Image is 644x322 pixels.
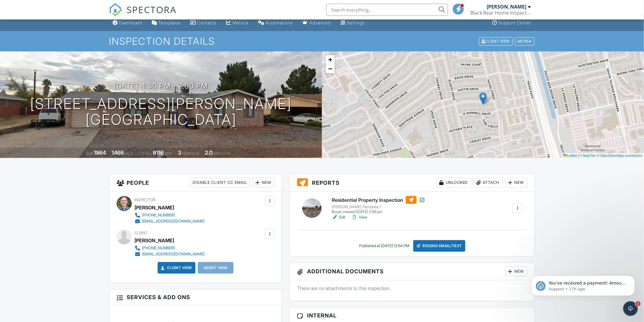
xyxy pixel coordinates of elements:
[359,243,410,248] div: Published at [DATE] 12:54 PM
[300,17,333,29] a: Advanced
[214,151,231,156] span: bathrooms
[332,214,345,220] a: Edit
[580,154,596,157] a: © MapTiler
[233,20,248,25] div: Metrics
[135,236,174,245] div: [PERSON_NAME]
[499,20,531,25] div: Support Center
[183,151,199,156] span: bedrooms
[142,213,175,218] div: [PHONE_NUMBER]
[142,219,205,224] div: [EMAIL_ADDRESS][DOMAIN_NAME]
[153,149,164,156] div: 9116
[197,20,216,25] div: Contacts
[224,17,251,29] a: Metrics
[266,20,293,25] div: Automations
[474,178,503,187] div: Attach
[109,174,282,191] h3: People
[190,178,250,187] div: Disable Client CC Email
[487,4,527,10] div: [PERSON_NAME]
[326,4,448,16] input: Search everything...
[178,149,182,156] div: 3
[127,3,177,16] span: SPECTORA
[490,17,534,29] a: Support Center
[623,301,638,316] iframe: Intercom live chat
[290,174,535,191] h3: Reports
[310,20,331,25] div: Advanced
[139,151,152,156] span: Lot Size
[110,17,145,29] a: Dashboard
[158,20,180,25] div: Templates
[142,252,205,257] div: [EMAIL_ADDRESS][DOMAIN_NAME]
[347,20,365,25] div: Settings
[205,149,213,156] div: 2.0
[142,246,175,250] div: [PHONE_NUMBER]
[109,289,282,305] h3: Services & Add ons
[135,251,205,257] a: [EMAIL_ADDRESS][DOMAIN_NAME]
[470,10,531,16] div: Black Bear Home Inspections
[135,231,148,235] span: Client
[326,55,335,64] a: Zoom in
[160,265,192,271] a: Client View
[515,37,535,45] div: More
[30,96,292,128] h1: [STREET_ADDRESS][PERSON_NAME] [GEOGRAPHIC_DATA]
[326,64,335,73] a: Zoom out
[109,8,177,21] a: SPECTORA
[135,245,205,251] a: [PHONE_NUMBER]
[109,3,122,16] img: The Best Home Inspection Software - Spectora
[332,209,425,214] div: Buyer viewed [DATE] 2:56 pm
[505,267,527,276] div: New
[597,154,642,157] a: © OpenStreetMap contributors
[332,205,425,209] div: [PERSON_NAME] Template 1
[26,23,105,29] p: Message from Support, sent 17h ago
[332,196,425,204] h6: Residential Property Inspection
[290,263,535,280] h3: Additional Documents
[94,149,106,156] div: 1964
[135,212,205,218] a: [PHONE_NUMBER]
[436,178,471,187] div: Unlocked
[522,263,644,306] iframe: Intercom notifications message
[328,56,332,63] span: +
[114,82,208,90] h3: [DATE] 4:30 pm - 7:00 pm
[26,18,104,95] span: You've received a payment! Amount $324.19 Fee $0.00 Net $324.19 Transaction # pi_3SCRjiK7snlDGpRF...
[352,214,367,220] a: View
[109,36,535,47] h1: Inspection Details
[135,198,156,202] span: Inspector
[578,154,579,157] span: |
[478,39,514,43] a: Client View
[479,92,487,105] img: Marker
[86,151,93,156] span: Built
[149,17,183,29] a: Templates
[332,196,425,214] a: Residential Property Inspection [PERSON_NAME] Template 1 Buyer viewed [DATE] 2:56 pm
[252,178,275,187] div: New
[328,65,332,72] span: −
[338,17,367,29] a: Settings
[112,149,124,156] div: 1466
[505,178,527,187] div: New
[135,203,174,212] div: [PERSON_NAME]
[165,151,173,156] span: sq.ft.
[135,218,205,224] a: [EMAIL_ADDRESS][DOMAIN_NAME]
[297,285,527,292] p: There are no attachments to this inspection.
[256,17,295,29] a: Automations (Basic)
[188,17,219,29] a: Contacts
[636,301,641,306] span: 2
[413,240,466,252] div: Resend Email/Text
[479,37,513,45] div: Client View
[119,20,142,25] div: Dashboard
[563,154,577,157] a: Leaflet
[125,151,134,156] span: sq. ft.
